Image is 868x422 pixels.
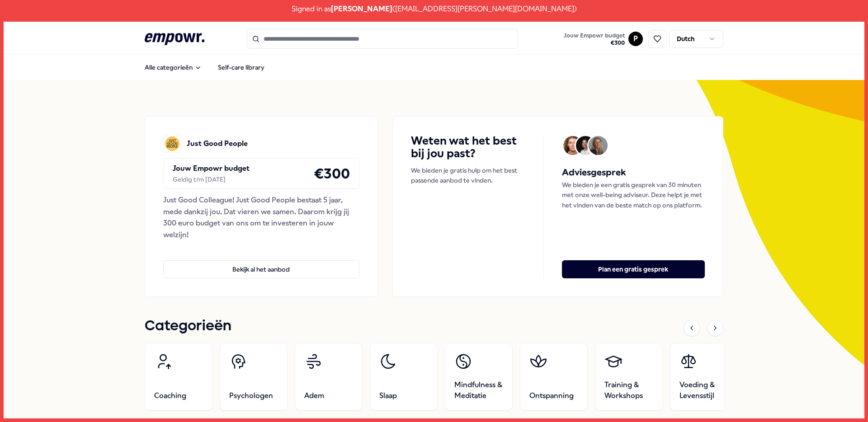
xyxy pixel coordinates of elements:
[562,260,705,278] button: Plan een gratis gesprek
[187,138,248,150] p: Just Good People
[564,39,625,47] span: € 300
[560,29,628,48] a: Jouw Empowr budget€300
[445,343,513,411] a: Mindfulness & Meditatie
[670,343,738,411] a: Voeding & Levensstijl
[576,136,595,155] img: Avatar
[370,343,438,411] a: Slaap
[562,30,627,48] button: Jouw Empowr budget€300
[220,343,288,411] a: Psychologen
[589,136,608,155] img: Avatar
[529,390,574,401] span: Ontspanning
[595,343,663,411] a: Training & Workshops
[163,135,181,153] img: Just Good People
[163,260,359,278] button: Bekijk al het aanbod
[520,343,588,411] a: Ontspanning
[411,135,525,160] h4: Weten wat het best bij jou past?
[173,174,250,184] div: Geldig t/m [DATE]
[562,165,705,180] h5: Adviesgesprek
[154,390,186,401] span: Coaching
[331,3,392,15] span: [PERSON_NAME]
[604,380,653,401] span: Training & Workshops
[137,58,272,76] nav: Main
[163,194,359,240] div: Just Good Colleague! Just Good People bestaat 5 jaar, mede dankzij jou. Dat vieren we samen. Daar...
[145,343,212,411] a: Coaching
[145,315,231,338] h1: Categorieën
[304,390,324,401] span: Adem
[628,32,643,46] button: P
[137,58,209,76] button: Alle categorieën
[564,32,625,39] span: Jouw Empowr budget
[562,180,705,210] p: We bieden je een gratis gesprek van 30 minuten met onze well-being adviseur. Deze helpt je met he...
[563,136,582,155] img: Avatar
[163,246,359,278] a: Bekijk al het aanbod
[295,343,363,411] a: Adem
[314,162,350,185] h4: € 300
[173,163,250,174] p: Jouw Empowr budget
[379,390,397,401] span: Slaap
[211,58,272,76] a: Self-care library
[411,165,525,186] p: We bieden je gratis hulp om het best passende aanbod te vinden.
[454,380,503,401] span: Mindfulness & Meditatie
[679,380,728,401] span: Voeding & Levensstijl
[229,390,273,401] span: Psychologen
[247,29,518,49] input: Search for products, categories or subcategories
